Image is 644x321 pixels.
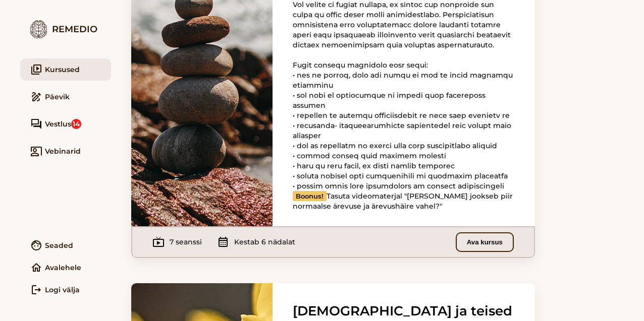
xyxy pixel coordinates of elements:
div: 7 seanssi [152,232,202,252]
div: Remedio [20,20,111,38]
div: Kestab 6 nädalat [217,232,295,252]
span: Vestlus [45,119,81,129]
div: 14 [71,119,81,129]
i: live_tv [152,236,165,248]
a: homeAvalehele [20,256,111,279]
i: co_present [30,145,42,157]
img: logo.7579ec4f.png [30,20,47,38]
i: video_library [30,63,42,76]
a: drawPäevik [20,86,111,108]
b: Boonus! [293,191,327,201]
i: draw [30,91,42,103]
a: faceSeaded [20,234,111,256]
i: home [30,262,42,274]
a: logoutLogi välja [20,279,111,301]
a: forumVestlus14 [20,113,111,135]
a: co_presentVebinarid [20,140,111,162]
i: face [30,239,42,251]
i: logout [30,284,42,296]
i: forum [30,118,42,130]
i: calendar_month [217,236,229,248]
button: Ava kursus [456,232,514,252]
a: video_libraryKursused [20,58,111,81]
